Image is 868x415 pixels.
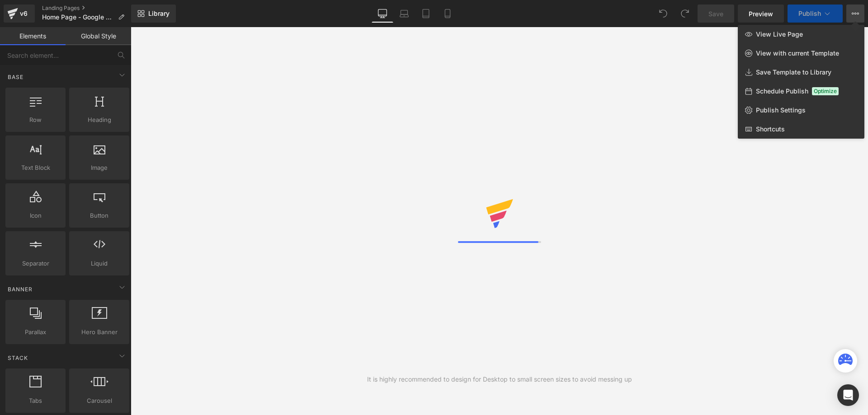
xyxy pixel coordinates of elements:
[654,5,672,23] button: Undo
[66,27,131,45] a: Global Style
[437,5,458,23] a: Mobile
[8,396,63,406] span: Tabs
[756,30,803,38] span: View Live Page
[18,8,29,19] div: v6
[846,5,864,23] button: View Live PageView with current TemplateSave Template to LibrarySchedule PublishOptimizePublish S...
[788,5,843,23] button: Publish
[7,73,24,81] span: Base
[72,163,127,173] span: Image
[8,211,63,220] span: Icon
[372,5,393,23] a: Desktop
[8,115,63,125] span: Row
[4,5,35,23] a: v6
[367,374,632,384] div: It is highly recommended to design for Desktop to small screen sizes to avoid messing up
[812,87,839,95] span: Optimize
[676,5,694,23] button: Redo
[148,9,170,18] span: Library
[42,5,132,12] a: Landing Pages
[131,5,176,23] a: New Library
[798,10,821,17] span: Publish
[8,163,63,173] span: Text Block
[42,14,114,21] span: Home Page - Google Ads
[72,211,127,220] span: Button
[72,396,127,406] span: Carousel
[8,259,63,268] span: Separator
[756,49,839,57] span: View with current Template
[756,87,808,95] span: Schedule Publish
[72,259,127,268] span: Liquid
[7,285,33,294] span: Banner
[738,5,784,23] a: Preview
[756,125,785,133] span: Shortcuts
[72,115,127,125] span: Heading
[7,354,29,362] span: Stack
[393,5,415,23] a: Laptop
[72,327,127,337] span: Hero Banner
[708,9,723,19] span: Save
[756,106,806,114] span: Publish Settings
[756,68,831,76] span: Save Template to Library
[8,327,63,337] span: Parallax
[837,384,859,406] div: Open Intercom Messenger
[749,9,773,19] span: Preview
[415,5,437,23] a: Tablet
